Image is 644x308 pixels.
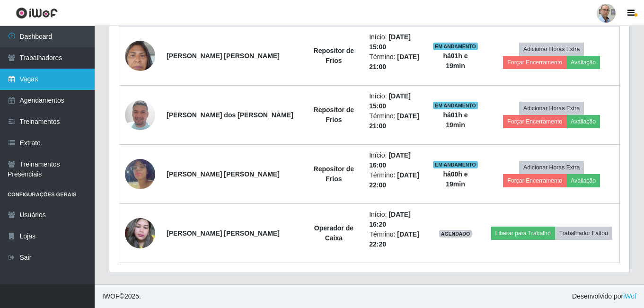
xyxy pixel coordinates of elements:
strong: Operador de Caixa [314,224,353,242]
span: EM ANDAMENTO [433,43,478,50]
li: Término: [369,170,421,190]
button: Liberar para Trabalho [491,227,555,240]
strong: Repositor de Frios [314,47,354,64]
strong: Repositor de Frios [314,106,354,123]
strong: [PERSON_NAME] [PERSON_NAME] [167,52,280,60]
strong: há 01 h e 19 min [443,52,468,70]
img: 1634907805222.jpeg [125,213,155,254]
span: EM ANDAMENTO [433,161,478,168]
button: Adicionar Horas Extra [519,161,584,174]
li: Término: [369,111,421,131]
button: Adicionar Horas Extra [519,43,584,56]
strong: há 00 h e 19 min [443,170,468,188]
time: [DATE] 16:20 [369,211,411,228]
button: Trabalhador Faltou [555,227,612,240]
button: Forçar Encerramento [503,56,566,69]
li: Início: [369,210,421,229]
strong: [PERSON_NAME] dos [PERSON_NAME] [167,111,293,119]
button: Avaliação [566,174,600,187]
span: Desenvolvido por [572,291,636,301]
span: © 2025 . [102,291,141,301]
li: Início: [369,91,421,111]
strong: há 01 h e 19 min [443,111,468,129]
li: Início: [369,150,421,170]
button: Avaliação [566,56,600,69]
button: Forçar Encerramento [503,174,566,187]
button: Avaliação [566,115,600,128]
li: Término: [369,52,421,72]
li: Início: [369,32,421,52]
strong: [PERSON_NAME] [PERSON_NAME] [167,170,280,178]
span: AGENDADO [439,230,472,238]
button: Forçar Encerramento [503,115,566,128]
img: 1736193736674.jpeg [125,147,155,201]
img: CoreUI Logo [16,7,58,19]
time: [DATE] 15:00 [369,92,411,110]
a: iWof [623,292,636,300]
time: [DATE] 15:00 [369,33,411,51]
time: [DATE] 16:00 [369,151,411,169]
img: 1748899512620.jpeg [125,88,155,142]
strong: Repositor de Frios [314,165,354,183]
span: EM ANDAMENTO [433,102,478,109]
strong: [PERSON_NAME] [PERSON_NAME] [167,229,280,237]
li: Término: [369,229,421,249]
img: 1706817877089.jpeg [125,35,155,76]
button: Adicionar Horas Extra [519,102,584,115]
span: IWOF [102,292,120,300]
